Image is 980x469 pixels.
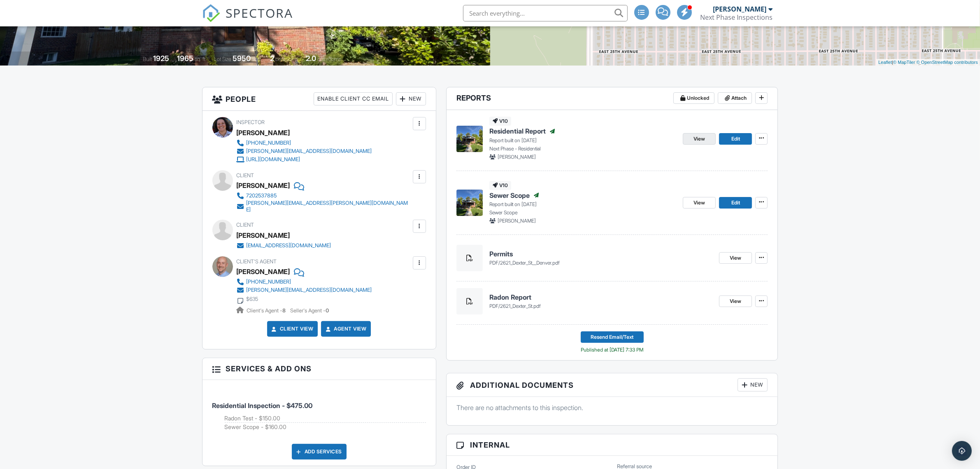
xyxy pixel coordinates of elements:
div: [PHONE_NUMBER] [247,140,291,146]
div: [PERSON_NAME][EMAIL_ADDRESS][PERSON_NAME][DOMAIN_NAME] [247,200,411,213]
a: [PERSON_NAME] [237,265,290,278]
a: [PHONE_NUMBER] [237,139,372,147]
span: Client [237,222,254,228]
div: [PERSON_NAME] [237,229,290,242]
strong: 8 [283,307,286,314]
div: 2.0 [306,54,316,63]
div: [PERSON_NAME][EMAIL_ADDRESS][DOMAIN_NAME] [247,287,372,293]
span: sq. ft. [195,56,206,62]
input: Search everything... [463,5,628,21]
span: sq.ft. [252,56,262,62]
div: New [738,378,768,392]
div: Enable Client CC Email [314,92,393,106]
span: Client's Agent [237,258,277,265]
div: [PERSON_NAME][EMAIL_ADDRESS][DOMAIN_NAME] [247,148,372,155]
div: 2 [270,54,274,63]
span: Seller's Agent - [291,307,329,314]
div: 5950 [233,54,251,63]
a: [URL][DOMAIN_NAME] [237,155,372,164]
span: bedrooms [275,56,298,62]
a: © MapTiler [893,60,915,65]
li: Add on: Radon Test [225,414,426,423]
a: Agent View [324,325,366,333]
a: [PERSON_NAME][EMAIL_ADDRESS][DOMAIN_NAME] [237,286,372,294]
div: 7202537885 [247,192,277,199]
div: [PERSON_NAME] [237,179,290,192]
div: Add Services [292,444,347,460]
span: Built [143,56,152,62]
a: [EMAIL_ADDRESS][DOMAIN_NAME] [237,242,331,250]
span: Client's Agent - [247,307,287,314]
h3: Internal [447,434,778,456]
li: Add on: Sewer Scope [225,423,426,431]
div: [URL][DOMAIN_NAME] [247,156,300,163]
p: There are no attachments to this inspection. [456,403,768,412]
span: Inspector [237,119,265,125]
div: Open Intercom Messenger [952,441,972,461]
div: [PERSON_NAME] [237,127,290,139]
span: Residential Inspection - $475.00 [212,401,313,410]
a: Client View [270,325,314,333]
div: [PERSON_NAME] [713,5,767,13]
a: Leaflet [878,60,892,65]
a: [PERSON_NAME][EMAIL_ADDRESS][DOMAIN_NAME] [237,147,372,155]
li: Service: Residential Inspection [212,386,426,438]
h3: Additional Documents [447,373,778,397]
div: | [876,59,980,66]
div: 1965 [177,54,193,63]
div: [PHONE_NUMBER] [247,279,291,285]
span: bathrooms [317,56,341,62]
div: [EMAIL_ADDRESS][DOMAIN_NAME] [247,242,331,249]
a: SPECTORA [202,11,293,28]
a: © OpenStreetMap contributors [917,60,978,65]
h3: Services & Add ons [203,358,436,380]
img: The Best Home Inspection Software - Spectora [202,4,220,22]
a: 7202537885 [237,192,411,200]
a: [PHONE_NUMBER] [237,278,372,286]
span: SPECTORA [226,4,293,21]
div: 1925 [153,54,169,63]
h3: People [203,87,436,111]
strong: 0 [326,307,329,314]
div: Next Phase Inspections [701,13,773,21]
div: $635 [247,296,258,303]
a: [PERSON_NAME][EMAIL_ADDRESS][PERSON_NAME][DOMAIN_NAME] [237,200,411,213]
span: Lot Size [214,56,231,62]
span: Client [237,172,254,178]
div: New [396,92,426,106]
